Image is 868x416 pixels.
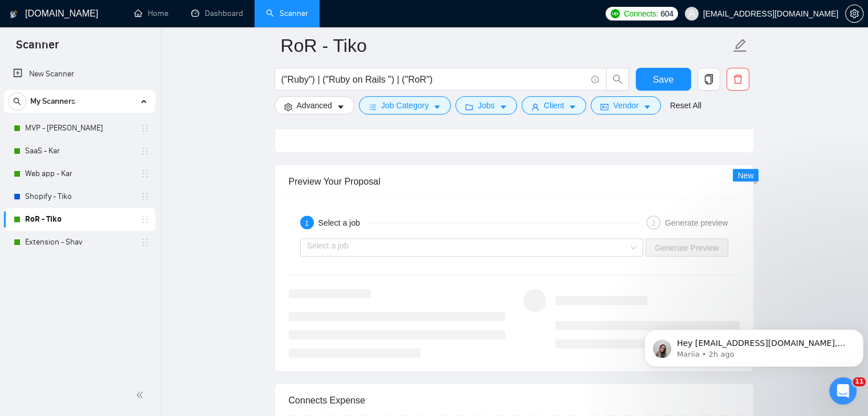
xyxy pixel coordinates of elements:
button: barsJob Categorycaret-down [359,96,451,115]
span: holder [140,169,150,178]
button: delete [726,68,749,91]
span: 2 [652,219,656,227]
span: Job Category [381,99,429,112]
span: Advanced [297,99,332,112]
span: edit [733,38,748,53]
button: Save [636,68,691,91]
a: Reset All [670,99,701,112]
span: Client [544,99,564,112]
a: Shopify - Tiko [25,185,134,208]
span: bars [369,103,377,111]
span: caret-down [337,103,345,111]
span: 1 [305,219,309,227]
button: search [606,68,629,91]
span: Vendor [613,99,638,112]
span: setting [846,9,863,18]
span: Jobs [478,99,495,112]
div: Generate preview [665,216,728,230]
iframe: Intercom notifications message [640,305,868,385]
span: 11 [853,377,866,386]
span: info-circle [591,76,599,83]
span: holder [140,215,150,224]
span: folder [465,103,473,111]
span: caret-down [643,103,651,111]
input: Search Freelance Jobs... [281,72,586,87]
li: New Scanner [4,63,155,85]
a: Web app - Kar [25,162,134,185]
button: idcardVendorcaret-down [591,96,660,115]
div: Preview Your Proposal [289,165,740,198]
span: Scanner [7,36,68,60]
span: search [607,74,628,84]
img: upwork-logo.png [611,9,620,18]
span: caret-down [568,103,576,111]
img: logo [10,5,18,23]
input: Scanner name... [281,31,730,60]
a: searchScanner [266,9,308,18]
button: settingAdvancedcaret-down [274,96,354,115]
span: delete [727,74,749,84]
a: Extension - Shav [25,231,134,254]
span: New [737,171,753,180]
span: copy [698,74,720,84]
span: search [9,97,26,105]
a: SaaS - Kar [25,140,134,162]
a: MVP - [PERSON_NAME] [25,117,134,140]
a: setting [845,9,863,18]
a: dashboardDashboard [191,9,243,18]
button: folderJobscaret-down [455,96,517,115]
iframe: Intercom live chat [829,377,857,405]
button: userClientcaret-down [522,96,587,115]
span: 604 [660,7,673,20]
span: Save [653,72,673,87]
li: My Scanners [4,90,155,254]
span: holder [140,146,150,156]
span: double-left [136,389,147,401]
button: search [8,92,26,111]
span: Connects: [624,7,658,20]
span: caret-down [433,103,441,111]
button: Generate Preview [645,239,728,257]
span: setting [284,103,292,111]
span: user [688,10,696,18]
span: holder [140,238,150,247]
button: copy [697,68,720,91]
a: homeHome [134,9,168,18]
div: Select a job [318,216,367,230]
span: user [531,103,539,111]
span: holder [140,124,150,133]
span: holder [140,192,150,201]
span: idcard [600,103,608,111]
span: caret-down [499,103,507,111]
span: My Scanners [30,90,75,113]
button: setting [845,5,863,23]
a: RoR - Tiko [25,208,134,231]
a: New Scanner [13,63,146,85]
